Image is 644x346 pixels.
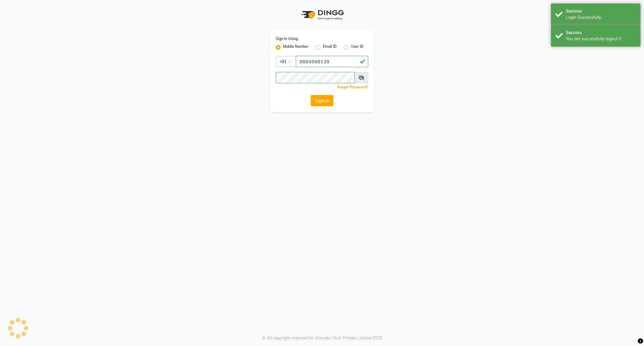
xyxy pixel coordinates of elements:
button: Sign In [311,95,333,106]
div: Login Successfully. [566,14,636,21]
input: Username [296,56,368,67]
label: Mobile Number [283,44,309,51]
div: Success [566,30,636,36]
label: Sign In Using: [276,36,298,41]
div: You are successfully logout !! [566,36,636,42]
img: logo1.svg [298,6,346,24]
div: Success [566,8,636,14]
label: User ID [351,44,363,51]
input: Username [276,72,355,83]
a: Forgot Password? [337,85,368,89]
label: Email ID [323,44,337,51]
